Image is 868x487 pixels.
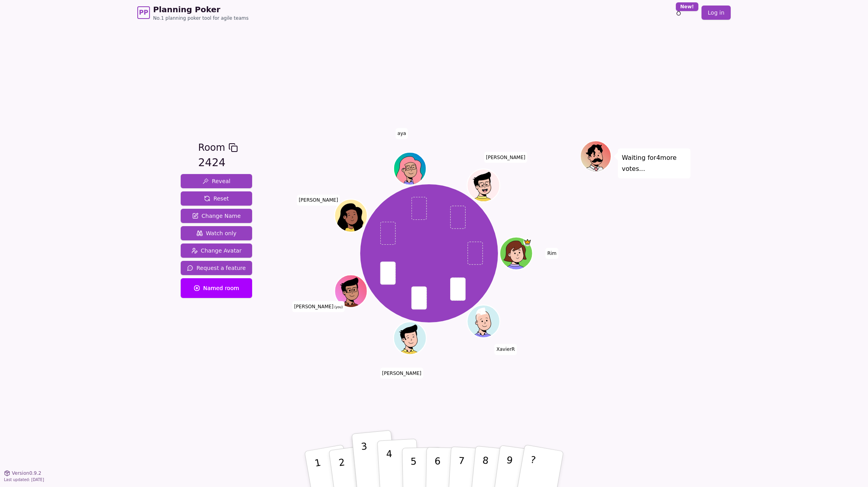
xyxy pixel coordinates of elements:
span: Named room [194,284,239,292]
span: Room [198,140,225,155]
button: New! [672,6,686,20]
span: Reveal [202,177,230,185]
button: Reset [181,191,252,206]
span: Rim is the host [523,238,531,246]
button: Click to change your avatar [335,275,366,306]
span: Click to change your name [292,301,344,312]
p: Waiting for 4 more votes... [622,152,687,174]
a: PPPlanning PokerNo.1 planning poker tool for agile teams [137,4,249,21]
a: Log in [702,6,731,20]
button: Change Avatar [181,243,252,258]
span: Click to change your name [380,367,423,378]
span: Last updated: [DATE] [4,478,44,482]
span: PP [139,8,148,17]
span: Click to change your name [484,152,528,163]
span: Click to change your name [494,344,517,355]
button: Named room [181,278,252,298]
span: Planning Poker [153,4,249,15]
p: 3 [361,441,371,484]
span: Reset [204,195,229,202]
span: Click to change your name [395,128,408,139]
span: Request a feature [187,264,246,272]
span: Change Name [192,212,241,220]
span: Click to change your name [297,195,340,206]
span: Change Avatar [191,247,242,255]
span: (you) [333,305,343,309]
button: Reveal [181,174,252,188]
span: Version 0.9.2 [12,470,41,476]
button: Request a feature [181,261,252,275]
button: Change Name [181,209,252,223]
div: 2424 [198,155,238,171]
button: Version0.9.2 [4,470,41,476]
button: Watch only [181,226,252,240]
div: New! [676,2,698,11]
span: Watch only [196,229,237,237]
span: No.1 planning poker tool for agile teams [153,15,249,21]
span: Click to change your name [545,248,558,259]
